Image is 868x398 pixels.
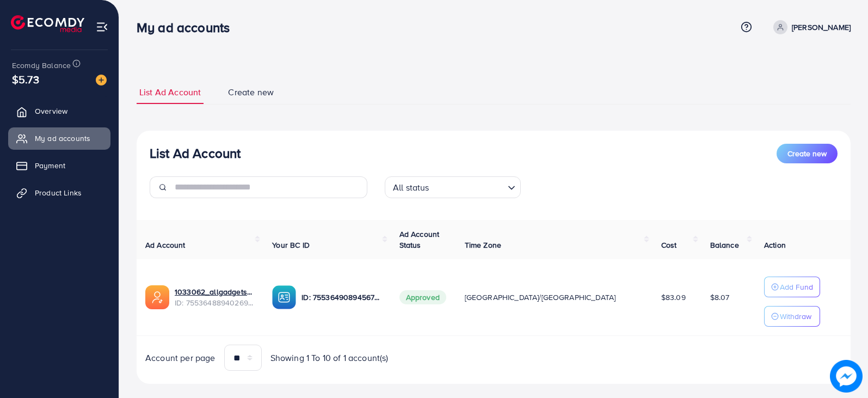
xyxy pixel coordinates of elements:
[764,240,786,250] span: Action
[8,155,110,176] a: Payment
[272,285,296,309] img: ic-ba-acc.ded83a64.svg
[465,292,616,303] span: [GEOGRAPHIC_DATA]/[GEOGRAPHIC_DATA]
[272,240,310,250] span: Your BC ID
[175,297,255,308] span: ID: 7553648894026989575
[96,21,108,33] img: menu
[465,240,501,250] span: Time Zone
[710,240,739,250] span: Balance
[145,352,216,364] span: Account per page
[145,285,169,309] img: ic-ads-acc.e4c84228.svg
[830,360,863,393] img: image
[8,100,110,122] a: Overview
[777,144,838,163] button: Create new
[35,187,82,198] span: Product Links
[175,286,255,297] a: 1033062_allgadgets_1758721188396
[391,180,432,195] span: All status
[792,21,851,34] p: [PERSON_NAME]
[145,240,186,250] span: Ad Account
[228,86,274,99] span: Create new
[399,290,446,304] span: Approved
[661,292,686,303] span: $83.09
[787,148,827,159] span: Create new
[137,20,238,35] h3: My ad accounts
[270,352,389,364] span: Showing 1 To 10 of 1 account(s)
[399,229,440,250] span: Ad Account Status
[35,106,67,117] span: Overview
[150,145,241,161] h3: List Ad Account
[433,177,503,195] input: Search for option
[12,71,39,87] span: $5.73
[764,277,820,297] button: Add Fund
[139,86,201,99] span: List Ad Account
[35,160,65,171] span: Payment
[8,127,110,149] a: My ad accounts
[11,15,84,32] img: logo
[301,291,381,304] p: ID: 7553649089456701448
[661,240,677,250] span: Cost
[175,286,255,309] div: <span class='underline'>1033062_allgadgets_1758721188396</span></br>7553648894026989575
[385,176,521,198] div: Search for option
[764,306,820,327] button: Withdraw
[35,133,90,144] span: My ad accounts
[12,60,71,71] span: Ecomdy Balance
[780,280,813,293] p: Add Fund
[8,182,110,204] a: Product Links
[769,20,851,34] a: [PERSON_NAME]
[710,292,730,303] span: $8.07
[96,75,107,85] img: image
[780,310,811,323] p: Withdraw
